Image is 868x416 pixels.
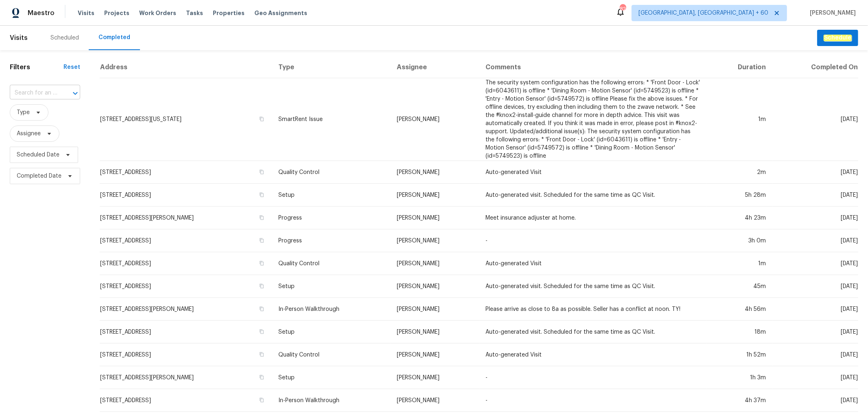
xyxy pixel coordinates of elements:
td: 1h 52m [707,343,772,366]
td: [STREET_ADDRESS] [100,343,272,366]
div: Completed [98,33,130,42]
td: [PERSON_NAME] [390,389,479,412]
th: Completed On [772,57,858,78]
td: [STREET_ADDRESS][US_STATE] [100,78,272,161]
span: Completed Date [17,172,61,180]
span: Tasks [186,10,203,16]
td: [DATE] [772,207,858,229]
td: [DATE] [772,298,858,321]
h1: Filters [10,63,63,71]
td: [DATE] [772,78,858,161]
span: Scheduled Date [17,151,59,159]
th: Address [100,57,272,78]
button: Copy Address [258,115,265,123]
td: [STREET_ADDRESS] [100,389,272,412]
td: [DATE] [772,321,858,343]
td: [PERSON_NAME] [390,343,479,366]
span: Visits [10,29,28,47]
div: Scheduled [50,34,79,42]
td: Auto-generated Visit [479,343,707,366]
td: [STREET_ADDRESS][PERSON_NAME] [100,366,272,389]
span: Type [17,108,30,117]
button: Copy Address [258,351,265,358]
span: Projects [104,9,129,17]
button: Copy Address [258,374,265,381]
td: [PERSON_NAME] [390,184,479,207]
td: Setup [272,366,390,389]
td: Setup [272,275,390,298]
td: Progress [272,207,390,229]
td: [DATE] [772,252,858,275]
td: [STREET_ADDRESS] [100,275,272,298]
td: Auto-generated visit. Scheduled for the same time as QC Visit. [479,321,707,343]
td: [DATE] [772,229,858,252]
button: Copy Address [258,237,265,244]
td: [DATE] [772,389,858,412]
td: [DATE] [772,343,858,366]
td: 1h 3m [707,366,772,389]
td: [PERSON_NAME] [390,252,479,275]
td: 4h 56m [707,298,772,321]
span: Geo Assignments [254,9,307,17]
td: 2m [707,161,772,184]
td: Please arrive as close to 8a as possible. Seller has a conflict at noon. TY! [479,298,707,321]
td: 4h 23m [707,207,772,229]
span: [GEOGRAPHIC_DATA], [GEOGRAPHIC_DATA] + 60 [638,9,768,17]
td: 18m [707,321,772,343]
td: - [479,229,707,252]
td: 5h 28m [707,184,772,207]
td: Meet insurance adjuster at home. [479,207,707,229]
button: Copy Address [258,305,265,313]
td: [PERSON_NAME] [390,207,479,229]
button: Copy Address [258,260,265,267]
td: [DATE] [772,366,858,389]
td: Auto-generated Visit [479,252,707,275]
td: [DATE] [772,275,858,298]
td: Auto-generated visit. Scheduled for the same time as QC Visit. [479,275,707,298]
button: Copy Address [258,282,265,290]
td: 1m [707,78,772,161]
td: The security system configuration has the following errors: * 'Front Door - Lock' (id=6043611) is... [479,78,707,161]
td: [STREET_ADDRESS] [100,184,272,207]
button: Copy Address [258,214,265,221]
td: [PERSON_NAME] [390,78,479,161]
span: Work Orders [139,9,176,17]
td: 1m [707,252,772,275]
td: Quality Control [272,343,390,366]
td: 3h 0m [707,229,772,252]
td: [PERSON_NAME] [390,275,479,298]
span: [PERSON_NAME] [807,9,856,17]
input: Search for an address... [10,87,57,99]
span: Maestro [28,9,55,17]
em: Schedule [824,35,852,41]
td: Quality Control [272,252,390,275]
td: [PERSON_NAME] [390,298,479,321]
td: [PERSON_NAME] [390,366,479,389]
span: Assignee [17,130,41,138]
td: [DATE] [772,184,858,207]
th: Duration [707,57,772,78]
button: Copy Address [258,328,265,335]
td: Setup [272,321,390,343]
div: 826 [620,5,625,13]
td: [STREET_ADDRESS][PERSON_NAME] [100,207,272,229]
span: Properties [213,9,245,17]
td: [STREET_ADDRESS] [100,252,272,275]
td: [DATE] [772,161,858,184]
td: Setup [272,184,390,207]
td: [STREET_ADDRESS] [100,161,272,184]
th: Comments [479,57,707,78]
button: Schedule [817,30,858,46]
td: [STREET_ADDRESS] [100,321,272,343]
td: [PERSON_NAME] [390,321,479,343]
td: [STREET_ADDRESS] [100,229,272,252]
button: Copy Address [258,396,265,404]
td: [STREET_ADDRESS][PERSON_NAME] [100,298,272,321]
button: Open [70,88,81,99]
td: Auto-generated visit. Scheduled for the same time as QC Visit. [479,184,707,207]
th: Type [272,57,390,78]
td: Auto-generated Visit [479,161,707,184]
th: Assignee [390,57,479,78]
button: Copy Address [258,191,265,198]
td: In-Person Walkthrough [272,389,390,412]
